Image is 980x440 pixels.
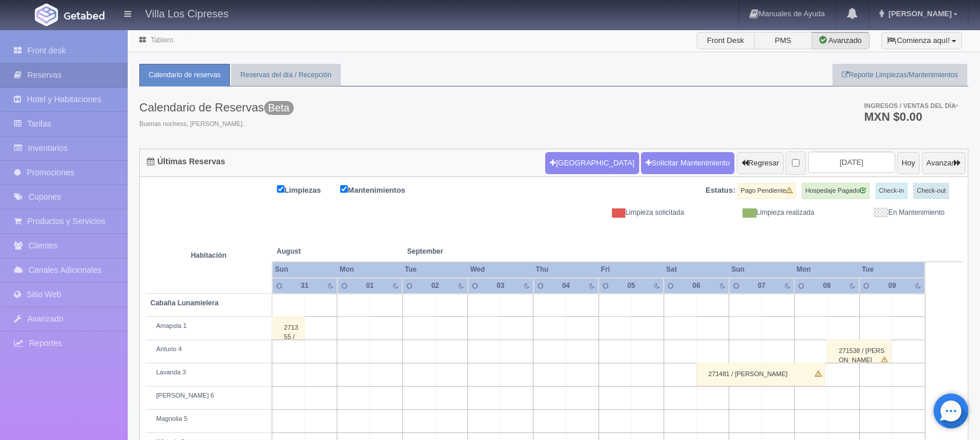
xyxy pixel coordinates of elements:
[833,64,967,86] a: Reporte Limpiezas/Mantenimientos
[696,363,825,386] div: 271481 / [PERSON_NAME]
[426,281,445,291] div: 02
[231,64,341,86] a: Reservas del día / Recepción
[641,152,734,174] a: Solicitar Mantenimiento
[150,391,267,401] div: [PERSON_NAME] 6
[150,345,267,354] div: Anturio 4
[360,281,380,291] div: 01
[145,6,229,20] h4: Villa Los Cipreses
[337,262,402,277] th: Mon
[545,152,639,174] button: [GEOGRAPHIC_DATA]
[752,281,772,291] div: 07
[859,262,925,277] th: Tue
[277,185,284,193] input: Limpiezas
[150,414,267,424] div: Magnolia 5
[864,102,958,109] span: Ingresos / Ventas del día
[402,262,468,277] th: Tue
[64,11,105,20] img: Getabed
[794,262,859,277] th: Mon
[754,32,812,49] label: PMS
[139,120,294,129] span: Buenas nochess, [PERSON_NAME].
[150,322,267,331] div: Amapola 1
[139,101,294,114] h3: Calendario de Reservas
[139,64,230,86] a: Calendario de reservas
[277,183,338,196] label: Limpiezas
[468,262,534,277] th: Wed
[621,281,641,291] div: 05
[705,185,735,196] label: Estatus:
[264,101,294,115] span: Beta
[817,281,837,291] div: 08
[882,281,902,291] div: 09
[664,262,729,277] th: Sat
[823,208,953,218] div: En Mantenimiento
[563,208,693,218] div: Limpieza solicitada
[150,299,218,307] b: Cabaña Lunamielera
[897,152,920,174] button: Hoy
[885,9,952,18] span: [PERSON_NAME]
[491,281,510,291] div: 03
[340,183,423,196] label: Mantenimientos
[812,32,870,49] label: Avanzado
[534,262,599,277] th: Thu
[864,111,958,122] h3: MXN $0.00
[827,340,891,363] div: 271538 / [PERSON_NAME]
[277,247,398,257] span: August
[737,183,796,199] label: Pago Pendiente
[340,185,348,193] input: Mantenimientos
[35,3,58,26] img: Getabed
[150,368,267,377] div: Lavanda 3
[922,152,965,174] button: Avanzar
[272,262,337,277] th: Sun
[556,281,576,291] div: 04
[599,262,664,277] th: Fri
[881,32,962,49] button: ¡Comienza aquí!
[191,251,226,259] strong: Habitación
[272,316,305,340] div: 271355 / [PERSON_NAME]
[802,183,870,199] label: Hospedaje Pagado
[729,262,794,277] th: Sun
[295,281,315,291] div: 31
[150,36,173,44] a: Tablero
[875,183,907,199] label: Check-in
[407,247,528,257] span: September
[693,208,823,218] div: Limpieza realizada
[697,32,755,49] label: Front Desk
[737,152,784,174] button: Regresar
[147,157,225,166] h4: Últimas Reservas
[686,281,706,291] div: 06
[913,183,949,199] label: Check-out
